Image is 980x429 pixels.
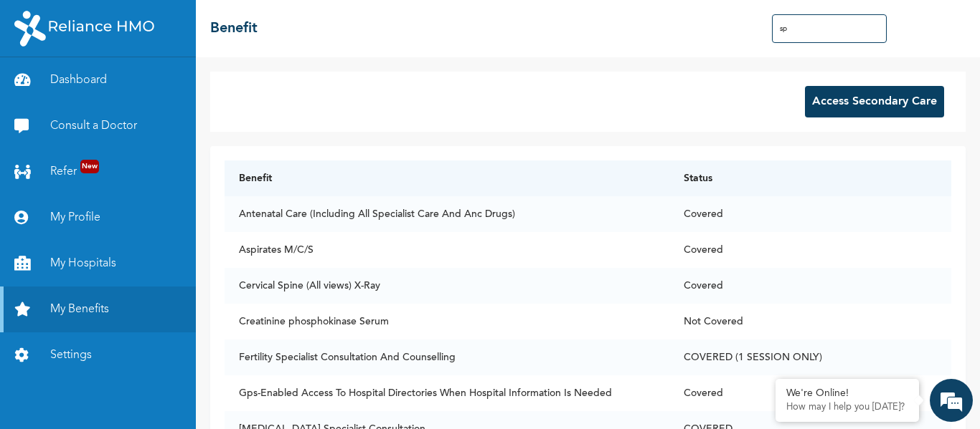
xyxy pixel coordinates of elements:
[80,160,99,173] span: New
[669,304,951,339] td: Not Covered
[210,18,258,39] h2: Benefit
[225,339,669,375] td: Fertility Specialist Consultation And Counselling
[225,375,669,411] td: Gps-Enabled Access To Hospital Directories When Hospital Information Is Needed
[7,381,141,391] span: Conversation
[83,138,198,282] span: We're online!
[669,339,951,375] td: COVERED (1 SESSION ONLY)
[235,7,270,42] div: Minimize live chat window
[669,268,951,304] td: Covered
[225,196,669,232] td: Antenatal Care (Including All Specialist Care And Anc Drugs)
[669,375,951,411] td: Covered
[786,402,908,413] p: How may I help you today?
[7,306,273,356] textarea: Type your message and hit 'Enter'
[225,160,669,196] th: Benefit
[669,160,951,196] th: Status
[669,232,951,268] td: Covered
[141,356,274,400] div: FAQs
[805,86,944,117] button: Access Secondary Care
[14,11,154,47] img: RelianceHMO's Logo
[27,72,58,107] img: d_794563401_company_1708531726252_794563401
[786,387,908,400] div: We're Online!
[75,80,241,99] div: Chat with us now
[225,304,669,339] td: Creatinine phosphokinase Serum
[225,268,669,304] td: Cervical Spine (All views) X-Ray
[225,232,669,268] td: Aspirates M/C/S
[669,196,951,232] td: Covered
[772,14,887,43] input: Search Benefits...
